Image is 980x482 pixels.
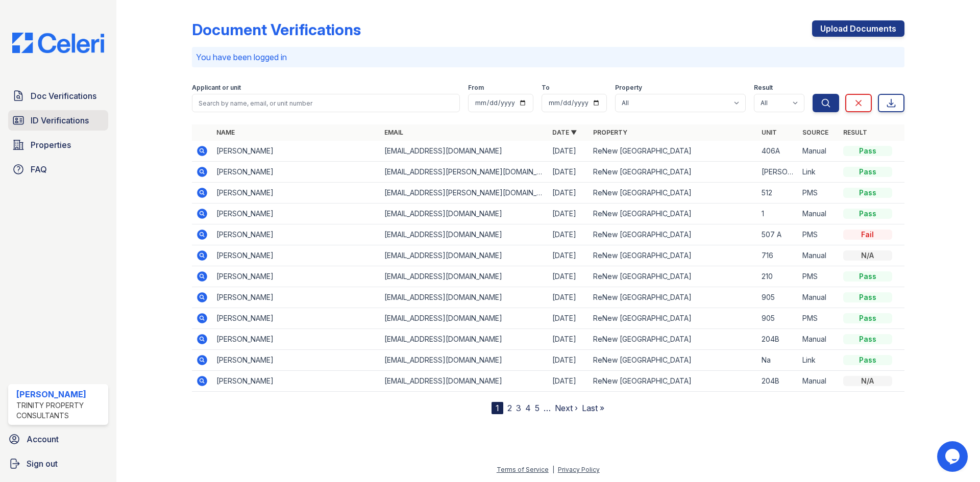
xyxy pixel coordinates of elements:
td: 204B [757,371,798,392]
a: Sign out [4,453,112,474]
span: Doc Verifications [31,90,96,102]
p: You have been logged in [196,51,900,63]
a: Doc Verifications [8,86,108,106]
span: Properties [31,139,71,151]
td: Manual [798,141,839,162]
div: Pass [843,355,892,365]
a: Result [843,129,867,136]
a: 5 [535,403,540,413]
a: Upload Documents [812,20,904,37]
td: [PERSON_NAME] [212,141,380,162]
td: ReNew [GEOGRAPHIC_DATA] [589,162,757,183]
td: [EMAIL_ADDRESS][PERSON_NAME][DOMAIN_NAME] [380,162,548,183]
td: [PERSON_NAME] [212,308,380,329]
td: [PERSON_NAME] 1A-103 [757,162,798,183]
a: Date ▼ [552,129,577,136]
div: Pass [843,334,892,344]
span: Account [27,433,59,445]
td: Link [798,350,839,371]
td: 507 A [757,224,798,245]
td: PMS [798,183,839,204]
div: [PERSON_NAME] [16,388,104,400]
td: Na [757,350,798,371]
td: Manual [798,371,839,392]
td: [EMAIL_ADDRESS][DOMAIN_NAME] [380,329,548,350]
img: CE_Logo_Blue-a8612792a0a2168367f1c8372b55b34899dd931a85d93a1a3d3e32e68fde9ad4.png [4,33,112,53]
td: [EMAIL_ADDRESS][DOMAIN_NAME] [380,308,548,329]
td: [EMAIL_ADDRESS][DOMAIN_NAME] [380,141,548,162]
td: 406A [757,141,798,162]
a: Last » [582,403,604,413]
td: [PERSON_NAME] [212,183,380,204]
td: [DATE] [548,350,589,371]
td: 512 [757,183,798,204]
td: [PERSON_NAME] [212,204,380,224]
td: ReNew [GEOGRAPHIC_DATA] [589,350,757,371]
div: Pass [843,292,892,302]
td: [PERSON_NAME] [212,162,380,183]
td: ReNew [GEOGRAPHIC_DATA] [589,224,757,245]
div: Pass [843,313,892,323]
div: | [552,466,554,473]
td: [DATE] [548,266,589,287]
td: [PERSON_NAME] [212,371,380,392]
div: Pass [843,271,892,282]
div: N/A [843,376,892,386]
td: ReNew [GEOGRAPHIC_DATA] [589,266,757,287]
label: From [468,84,484,92]
td: [DATE] [548,204,589,224]
div: Pass [843,209,892,219]
td: [DATE] [548,308,589,329]
td: 210 [757,266,798,287]
div: Pass [843,167,892,177]
input: Search by name, email, or unit number [192,94,460,112]
td: ReNew [GEOGRAPHIC_DATA] [589,308,757,329]
label: Applicant or unit [192,84,241,92]
a: Name [216,129,235,136]
span: … [544,402,551,414]
td: [PERSON_NAME] [212,224,380,245]
td: 905 [757,308,798,329]
td: ReNew [GEOGRAPHIC_DATA] [589,204,757,224]
td: 716 [757,245,798,266]
td: PMS [798,224,839,245]
a: 3 [516,403,521,413]
div: Fail [843,230,892,240]
td: [PERSON_NAME] [212,245,380,266]
td: PMS [798,266,839,287]
td: PMS [798,308,839,329]
div: N/A [843,250,892,261]
td: [DATE] [548,245,589,266]
iframe: chat widget [937,441,970,472]
span: Sign out [27,458,58,470]
td: Link [798,162,839,183]
td: [DATE] [548,329,589,350]
td: [EMAIL_ADDRESS][DOMAIN_NAME] [380,245,548,266]
div: Pass [843,188,892,198]
td: 204B [757,329,798,350]
td: [DATE] [548,224,589,245]
td: Manual [798,204,839,224]
td: [EMAIL_ADDRESS][DOMAIN_NAME] [380,266,548,287]
label: Property [615,84,642,92]
td: 905 [757,287,798,308]
td: [DATE] [548,162,589,183]
a: 4 [525,403,531,413]
a: Properties [8,135,108,155]
a: Account [4,429,112,449]
td: [DATE] [548,141,589,162]
div: Pass [843,146,892,156]
td: [PERSON_NAME] [212,287,380,308]
a: 2 [507,403,512,413]
span: ID Verifications [31,114,89,126]
a: Privacy Policy [558,466,600,473]
td: [EMAIL_ADDRESS][DOMAIN_NAME] [380,350,548,371]
a: Property [593,129,627,136]
span: FAQ [31,163,47,175]
td: [PERSON_NAME] [212,266,380,287]
label: Result [754,84,773,92]
td: [EMAIL_ADDRESS][DOMAIN_NAME] [380,371,548,392]
a: ID Verifications [8,110,108,131]
a: Unit [762,129,777,136]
